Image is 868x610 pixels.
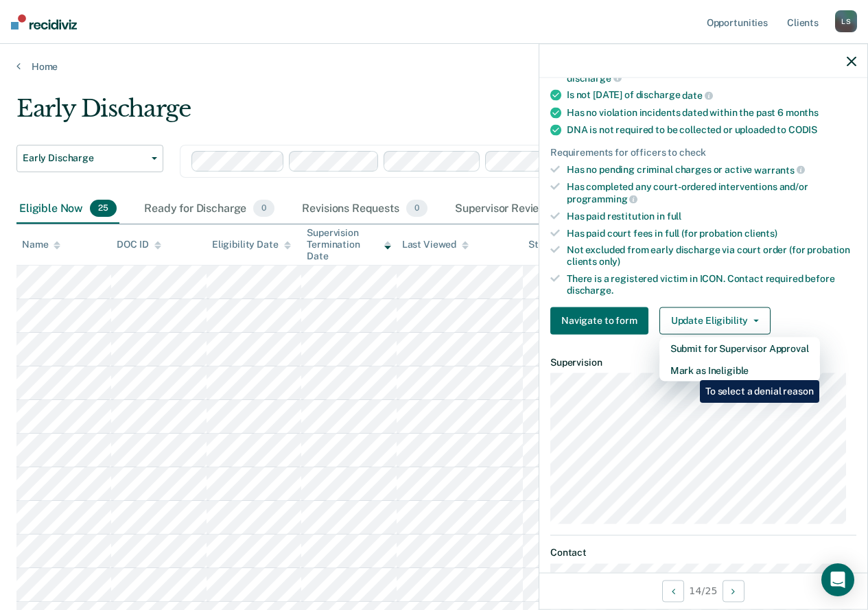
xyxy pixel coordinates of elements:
[253,200,274,218] span: 0
[212,239,291,250] div: Eligibility Date
[567,107,856,119] div: Has no violation incidents dated within the past 6
[567,244,856,268] div: Not excluded from early discharge via court order (for probation clients
[567,193,637,204] span: programming
[567,124,856,136] div: DNA is not required to be collected or uploaded to
[141,194,277,224] div: Ready for Discharge
[662,580,684,602] button: Previous Opportunity
[786,107,819,118] span: months
[744,227,777,238] span: clients)
[659,307,771,334] button: Update Eligibility
[567,284,613,295] span: discharge.
[567,181,856,204] div: Has completed any court-ordered interventions and/or
[821,563,854,596] div: Open Intercom Messenger
[550,307,654,334] a: Navigate to form link
[550,147,856,159] div: Requirements for officers to check
[835,10,857,32] div: L S
[599,256,620,267] span: only)
[452,194,579,224] div: Supervisor Review
[567,89,856,102] div: Is not [DATE] of discharge
[117,239,161,250] div: DOC ID
[406,200,427,218] span: 0
[682,90,712,101] span: date
[723,580,744,602] button: Next Opportunity
[23,152,146,164] span: Early Discharge
[528,239,558,250] div: Status
[402,239,469,250] div: Last Viewed
[788,124,817,135] span: CODIS
[567,227,856,239] div: Has paid court fees in full (for probation
[567,163,856,176] div: Has no pending criminal charges or active
[22,239,60,250] div: Name
[90,200,117,218] span: 25
[307,227,390,261] div: Supervision Termination Date
[11,14,77,30] img: Recidiviz
[659,359,820,381] button: Mark as Ineligible
[667,210,681,221] span: full
[16,95,798,134] div: Early Discharge
[567,273,856,296] div: There is a registered victim in ICON. Contact required before
[539,572,867,609] div: 14 / 25
[299,194,430,224] div: Revisions Requests
[550,547,856,559] dt: Contact
[567,210,856,222] div: Has paid restitution in
[550,356,856,368] dt: Supervision
[550,307,648,334] button: Navigate to form
[16,60,852,73] a: Home
[754,164,805,175] span: warrants
[16,194,119,224] div: Eligible Now
[659,337,820,359] button: Submit for Supervisor Approval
